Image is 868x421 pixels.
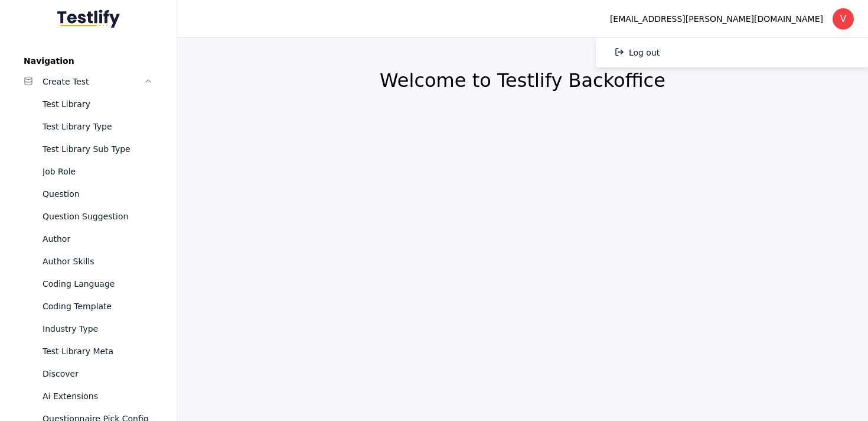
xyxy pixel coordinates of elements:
[43,97,153,111] div: Test Library
[14,318,162,340] a: Industry Type
[43,389,153,403] div: Ai Extensions
[14,295,162,318] a: Coding Template
[14,340,162,362] a: Test Library Meta
[14,228,162,250] a: Author
[14,56,162,66] label: Navigation
[43,119,153,134] div: Test Library Type
[14,160,162,183] a: Job Role
[14,183,162,205] a: Question
[43,209,153,224] div: Question Suggestion
[43,277,153,291] div: Coding Language
[14,93,162,115] a: Test Library
[14,273,162,295] a: Coding Language
[57,9,120,28] img: Testlify - Backoffice
[14,138,162,160] a: Test Library Sub Type
[14,385,162,407] a: Ai Extensions
[833,8,854,30] div: V
[14,362,162,385] a: Discover
[43,344,153,358] div: Test Library Meta
[43,299,153,313] div: Coding Template
[14,205,162,228] a: Question Suggestion
[43,187,153,201] div: Question
[43,254,153,268] div: Author Skills
[205,69,840,92] h2: Welcome to Testlify Backoffice
[596,38,868,67] a: Log out
[43,75,143,89] div: Create Test
[43,322,153,336] div: Industry Type
[14,250,162,273] a: Author Skills
[43,164,153,179] div: Job Role
[43,232,153,246] div: Author
[43,142,153,156] div: Test Library Sub Type
[14,115,162,138] a: Test Library Type
[43,367,153,381] div: Discover
[610,12,823,26] div: [EMAIL_ADDRESS][PERSON_NAME][DOMAIN_NAME]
